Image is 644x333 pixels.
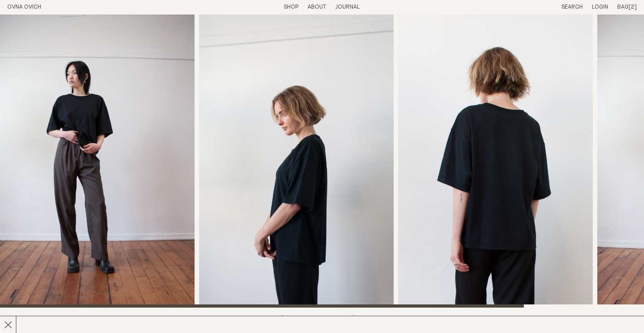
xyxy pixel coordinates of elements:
[398,15,593,308] div: 3 / 4
[7,4,41,10] a: Home
[561,4,583,10] a: Search
[281,315,304,321] span: $149.00
[284,4,298,10] a: Shop
[592,4,608,10] a: Login
[617,4,629,10] span: Bag
[307,4,326,11] summary: About
[199,15,394,308] div: 2 / 4
[199,15,394,308] img: Big Tee
[335,4,360,10] a: Journal
[351,315,371,321] span: $75.00
[629,4,637,10] span: [2]
[7,315,159,328] h2: Big Tee
[398,15,593,308] img: Big Tee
